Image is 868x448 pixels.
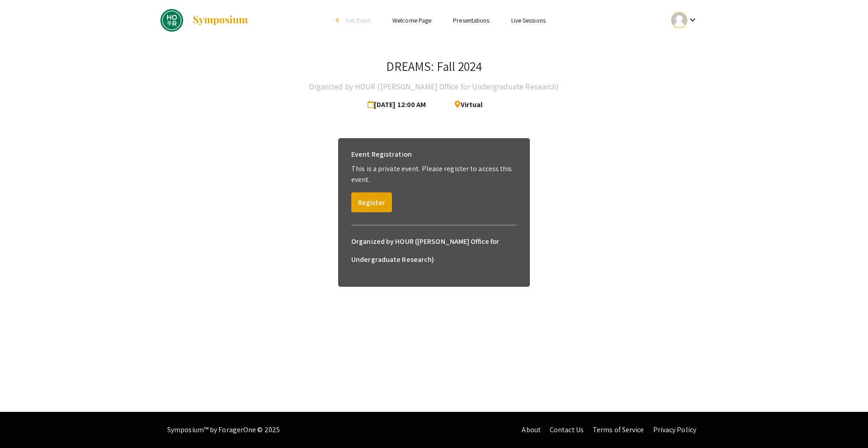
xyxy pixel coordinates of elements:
[160,9,249,32] a: DREAMS: Fall 2024
[453,16,489,24] a: Presentations
[550,425,584,434] a: Contact Us
[346,16,371,24] span: Exit Event
[192,15,249,26] img: Symposium by ForagerOne
[160,9,183,32] img: DREAMS: Fall 2024
[351,233,517,269] h6: Organized by HOUR ([PERSON_NAME] Office for Undergraduate Research)
[522,425,541,434] a: About
[351,192,392,212] button: Register
[167,412,280,448] div: Symposium™ by ForagerOne © 2025
[392,16,431,24] a: Welcome Page
[368,96,430,114] span: [DATE] 12:00 AM
[386,59,482,74] h3: DREAMS: Fall 2024
[351,163,517,185] p: This is a private event. Please register to access this event.
[593,425,644,434] a: Terms of Service
[336,18,341,23] div: arrow_back_ios
[448,96,482,114] span: Virtual
[662,10,708,30] button: Expand account dropdown
[7,407,38,441] iframe: Chat
[309,78,559,96] h4: Organized by HOUR ([PERSON_NAME] Office for Undergraduate Research)
[511,16,546,24] a: Live Sessions
[351,145,412,163] h6: Event Registration
[653,425,696,434] a: Privacy Policy
[687,14,698,25] mat-icon: Expand account dropdown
